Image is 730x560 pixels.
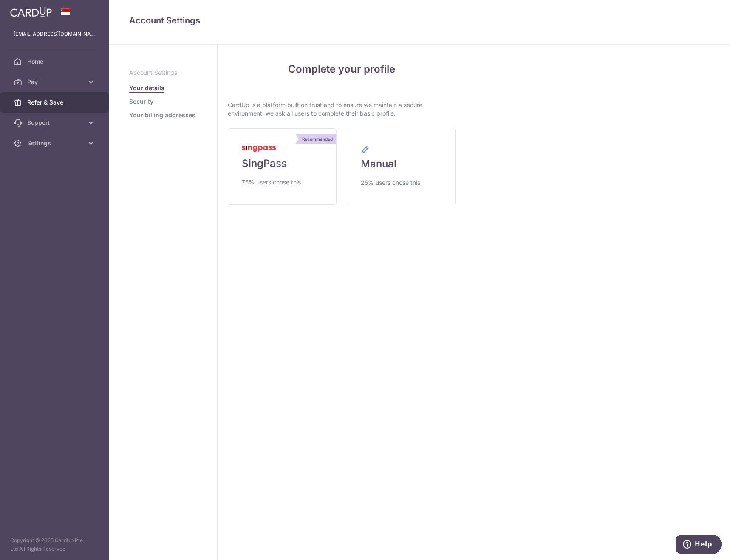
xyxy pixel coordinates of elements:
iframe: Opens a widget where you can find more information [676,535,722,556]
a: Recommended SingPass 75% users chose this [228,128,337,205]
p: Account Settings [129,68,197,77]
h4: Account Settings [129,14,710,27]
span: Refer & Save [27,98,83,107]
p: [EMAIL_ADDRESS][DOMAIN_NAME] [14,30,95,38]
span: Help [19,6,37,14]
span: 25% users chose this [361,178,420,188]
span: Manual [361,157,396,171]
span: Support [27,119,83,127]
div: Recommended [299,134,336,144]
span: Home [27,57,83,66]
a: Manual 25% users chose this [347,128,456,205]
img: MyInfoLogo [242,146,276,152]
a: Your billing addresses [129,111,195,119]
a: Security [129,97,153,106]
span: 75% users chose this [242,177,301,187]
span: Pay [27,78,83,86]
a: Your details [129,84,164,92]
h4: Complete your profile [228,62,456,77]
span: Settings [27,139,83,147]
span: SingPass [242,157,287,170]
p: CardUp is a platform built on trust and to ensure we maintain a secure environment, we ask all us... [228,101,456,118]
img: CardUp [10,7,52,17]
